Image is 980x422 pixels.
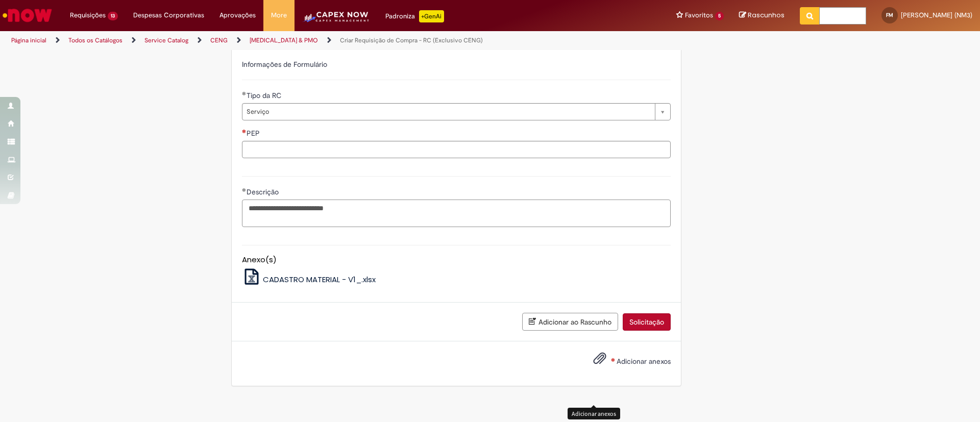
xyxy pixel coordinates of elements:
[302,10,370,31] img: CapexLogo5.png
[247,129,262,138] span: PEP
[385,10,444,22] div: Padroniza
[901,11,972,19] span: [PERSON_NAME] (NM3)
[68,36,122,44] a: Todos os Catálogos
[242,188,247,192] span: Obrigatório Preenchido
[242,141,671,158] input: PEP
[263,274,376,285] span: CADASTRO MATERIAL - V1_.xlsx
[800,7,820,24] button: Pesquisar
[242,200,671,227] textarea: Descrição
[522,313,618,331] button: Adicionar ao Rascunho
[617,357,671,366] span: Adicionar anexos
[242,60,327,69] label: Informações de Formulário
[70,10,106,20] span: Requisições
[133,10,204,20] span: Despesas Corporativas
[685,10,713,20] span: Favoritos
[340,36,483,44] a: Criar Requisição de Compra - RC (Exclusivo CENG)
[242,129,247,133] span: Necessários
[242,91,247,95] span: Obrigatório Preenchido
[242,256,671,264] h5: Anexo(s)
[247,104,650,120] span: Serviço
[419,10,444,22] p: +GenAi
[271,10,287,20] span: More
[219,10,256,20] span: Aprovações
[108,12,118,20] span: 13
[739,11,785,20] a: Rascunhos
[247,91,283,100] span: Tipo da RC
[242,274,376,285] a: CADASTRO MATERIAL - V1_.xlsx
[623,313,671,331] button: Solicitação
[568,408,620,419] div: Adicionar anexos
[11,36,46,44] a: Página inicial
[250,36,318,44] a: [MEDICAL_DATA] & PMO
[1,5,54,26] img: ServiceNow
[748,10,785,20] span: Rascunhos
[591,349,609,373] button: Adicionar anexos
[715,12,724,20] span: 5
[886,12,893,18] span: FM
[210,36,228,44] a: CENG
[247,187,281,196] span: Descrição
[8,31,646,50] ul: Trilhas de página
[144,36,188,44] a: Service Catalog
